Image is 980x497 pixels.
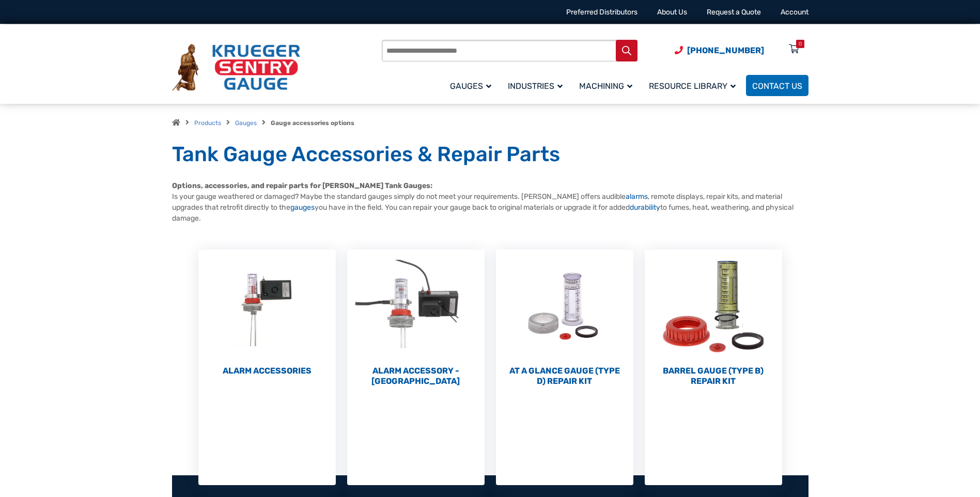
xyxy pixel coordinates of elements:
[781,8,808,17] a: Account
[746,75,808,96] a: Contact Us
[347,250,485,386] a: Visit product category Alarm Accessory - DC
[630,203,660,212] a: durability
[643,73,746,98] a: Resource Library
[799,40,802,48] div: 0
[347,250,485,363] img: Alarm Accessory - DC
[566,8,637,17] a: Preferred Distributors
[198,250,336,363] img: Alarm Accessories
[172,44,300,91] img: Krueger Sentry Gauge
[444,73,502,98] a: Gauges
[502,73,573,98] a: Industries
[752,81,802,91] span: Contact Us
[626,192,648,201] a: alarms
[172,181,432,190] strong: Options, accessories, and repair parts for [PERSON_NAME] Tank Gauges:
[579,81,632,91] span: Machining
[172,142,808,167] h1: Tank Gauge Accessories & Repair Parts
[271,119,354,127] strong: Gauge accessories options
[172,180,808,224] p: Is your gauge weathered or damaged? Maybe the standard gauges simply do not meet your requirement...
[496,250,633,386] a: Visit product category At a Glance Gauge (Type D) Repair Kit
[657,8,687,17] a: About Us
[198,366,336,376] h2: Alarm Accessories
[496,250,633,363] img: At a Glance Gauge (Type D) Repair Kit
[707,8,761,17] a: Request a Quote
[573,73,643,98] a: Machining
[645,250,782,363] img: Barrel Gauge (Type B) Repair Kit
[347,366,485,386] h2: Alarm Accessory - [GEOGRAPHIC_DATA]
[198,250,336,376] a: Visit product category Alarm Accessories
[675,44,764,57] a: Phone Number (920) 434-8860
[508,81,563,91] span: Industries
[235,119,257,127] a: Gauges
[645,366,782,386] h2: Barrel Gauge (Type B) Repair Kit
[290,203,315,212] a: gauges
[450,81,491,91] span: Gauges
[649,81,736,91] span: Resource Library
[496,366,633,386] h2: At a Glance Gauge (Type D) Repair Kit
[645,250,782,386] a: Visit product category Barrel Gauge (Type B) Repair Kit
[194,119,221,127] a: Products
[687,45,764,55] span: [PHONE_NUMBER]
